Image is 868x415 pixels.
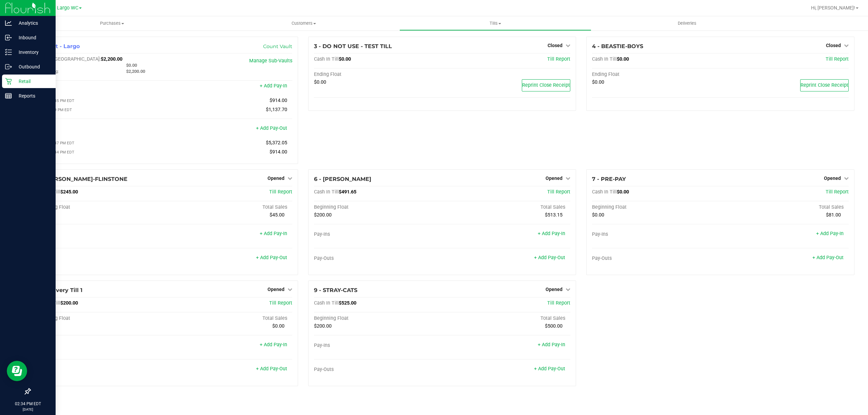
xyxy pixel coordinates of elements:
[270,149,287,155] span: $914.00
[314,71,442,78] div: Ending Float
[263,43,292,49] a: Count Vault
[721,204,849,210] div: Total Sales
[800,79,849,91] button: Reprint Close Receipt
[60,189,78,195] span: $245.00
[592,255,720,262] div: Pay-Outs
[12,63,53,71] p: Outbound
[547,56,570,62] span: Till Report
[36,56,101,62] span: Cash In [GEOGRAPHIC_DATA]:
[534,366,565,372] a: + Add Pay-Out
[126,69,145,74] span: $2,200.00
[442,204,570,210] div: Total Sales
[592,79,604,85] span: $0.00
[548,43,563,48] span: Closed
[314,315,442,321] div: Beginning Float
[269,300,292,306] a: Till Report
[811,5,855,11] span: Hi, [PERSON_NAME]!
[272,323,284,329] span: $0.00
[5,20,12,26] inline-svg: Analytics
[36,231,164,237] div: Pay-Ins
[591,16,783,30] a: Deliveries
[7,361,27,381] iframe: Resource center
[522,79,570,91] button: Reprint Close Receipt
[816,231,844,236] a: + Add Pay-In
[57,5,78,11] span: Largo WC
[314,367,442,373] div: Pay-Outs
[314,343,442,349] div: Pay-Ins
[801,82,848,88] span: Reprint Close Receipt
[270,212,284,218] span: $45.00
[36,343,164,349] div: Pay-Ins
[208,20,399,26] span: Customers
[534,255,565,261] a: + Add Pay-Out
[5,34,12,41] inline-svg: Inbound
[826,212,841,218] span: $81.00
[592,204,720,210] div: Beginning Float
[12,48,53,56] p: Inventory
[208,16,399,30] a: Customers
[266,107,287,112] span: $1,137.70
[826,189,849,195] a: Till Report
[812,255,844,261] a: + Add Pay-Out
[101,56,122,62] span: $2,200.00
[164,204,292,210] div: Total Sales
[260,231,287,236] a: + Add Pay-In
[249,58,292,64] a: Manage Sub-Vaults
[314,255,442,262] div: Pay-Outs
[339,56,351,62] span: $0.00
[164,315,292,321] div: Total Sales
[5,63,12,70] inline-svg: Outbound
[36,43,80,49] span: 1 - Vault - Largo
[5,78,12,85] inline-svg: Retail
[669,20,706,26] span: Deliveries
[545,212,563,218] span: $513.15
[399,16,591,30] a: Tills
[314,323,332,329] span: $200.00
[826,43,841,48] span: Closed
[126,63,137,68] span: $0.00
[256,255,287,261] a: + Add Pay-Out
[826,56,849,62] span: Till Report
[5,92,12,99] inline-svg: Reports
[617,56,629,62] span: $0.00
[538,342,565,348] a: + Add Pay-In
[538,231,565,236] a: + Add Pay-In
[260,83,287,89] a: + Add Pay-In
[36,84,164,90] div: Pay-Ins
[339,189,356,195] span: $491.65
[60,300,78,306] span: $200.00
[522,82,570,88] span: Reprint Close Receipt
[546,287,563,292] span: Opened
[547,189,570,195] a: Till Report
[36,176,127,182] span: 5 - [PERSON_NAME]-FLINSTONE
[314,189,339,195] span: Cash In Till
[314,176,371,182] span: 6 - [PERSON_NAME]
[592,56,617,62] span: Cash In Till
[256,366,287,372] a: + Add Pay-Out
[12,19,53,27] p: Analytics
[546,175,563,181] span: Opened
[442,315,570,321] div: Total Sales
[266,140,287,146] span: $5,372.05
[36,287,82,293] span: 8 - Delivery Till 1
[12,77,53,85] p: Retail
[592,212,604,218] span: $0.00
[314,231,442,237] div: Pay-Ins
[547,300,570,306] a: Till Report
[824,175,841,181] span: Opened
[314,56,339,62] span: Cash In Till
[36,367,164,373] div: Pay-Outs
[592,189,617,195] span: Cash In Till
[314,212,332,218] span: $200.00
[617,189,629,195] span: $0.00
[592,176,626,182] span: 7 - PRE-PAY
[268,287,284,292] span: Opened
[545,323,563,329] span: $500.00
[314,79,326,85] span: $0.00
[314,300,339,306] span: Cash In Till
[269,189,292,195] a: Till Report
[339,300,356,306] span: $525.00
[592,43,643,49] span: 4 - BEASTIE-BOYS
